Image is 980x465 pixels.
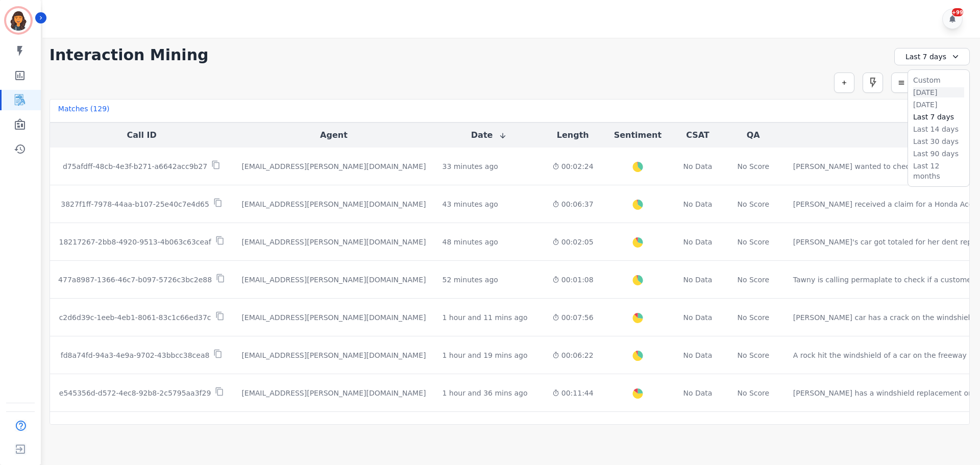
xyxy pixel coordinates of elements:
div: [EMAIL_ADDRESS][PERSON_NAME][DOMAIN_NAME] [241,312,426,323]
li: Last 12 months [913,161,964,181]
button: Call ID [127,129,156,141]
p: 477a8987-1366-46c7-b097-5726c3bc2e88 [58,275,212,285]
button: Length [557,129,589,141]
li: [DATE] [913,87,964,97]
div: Last 7 days [894,48,970,65]
div: No Data [682,312,714,323]
li: Custom [913,75,964,85]
div: +99 [952,8,963,16]
div: 1 hour and 11 mins ago [442,312,527,323]
div: Matches ( 129 ) [58,104,110,118]
div: 00:06:37 [552,199,594,209]
button: Date [471,129,507,141]
div: No Data [682,237,714,247]
li: Last 30 days [913,136,964,146]
div: [EMAIL_ADDRESS][PERSON_NAME][DOMAIN_NAME] [241,199,426,209]
button: CSAT [686,129,709,141]
p: d75afdff-48cb-4e3f-b271-a6642acc9b27 [63,161,207,172]
div: 1 hour and 19 mins ago [442,350,527,360]
li: Last 90 days [913,149,964,159]
p: 3827f1ff-7978-44aa-b107-25e40c7e4d65 [61,199,209,209]
div: 52 minutes ago [442,275,498,285]
div: No Score [737,161,769,172]
div: 1 hour and 36 mins ago [442,388,527,398]
div: 48 minutes ago [442,237,498,247]
button: QA [747,129,760,141]
p: e545356d-d572-4ec8-92b8-2c5795aa3f29 [59,388,211,398]
button: Sentiment [614,129,661,141]
li: [DATE] [913,100,964,110]
div: [EMAIL_ADDRESS][PERSON_NAME][DOMAIN_NAME] [241,350,426,360]
div: No Score [737,199,769,209]
div: 00:06:22 [552,350,594,360]
p: c2d6d39c-1eeb-4eb1-8061-83c1c66ed37c [59,312,211,323]
p: fd8a74fd-94a3-4e9a-9702-43bbcc38cea8 [61,350,210,360]
div: No Data [682,161,714,172]
div: 00:02:24 [552,161,594,172]
div: No Score [737,275,769,285]
div: No Data [682,199,714,209]
li: Last 14 days [913,124,964,134]
div: 00:07:56 [552,312,594,323]
div: [EMAIL_ADDRESS][PERSON_NAME][DOMAIN_NAME] [241,161,426,172]
div: No Data [682,388,714,398]
div: No Score [737,312,769,323]
div: 00:01:08 [552,275,594,285]
p: 18217267-2bb8-4920-9513-4b063c63ceaf [59,237,211,247]
div: [EMAIL_ADDRESS][PERSON_NAME][DOMAIN_NAME] [241,237,426,247]
button: Agent [320,129,348,141]
div: No Score [737,388,769,398]
div: No Score [737,350,769,360]
div: 43 minutes ago [442,199,498,209]
div: 00:02:05 [552,237,594,247]
div: 00:11:44 [552,388,594,398]
img: Bordered avatar [6,8,31,33]
div: No Data [682,275,714,285]
h1: Interaction Mining [50,46,209,64]
div: [EMAIL_ADDRESS][PERSON_NAME][DOMAIN_NAME] [241,388,426,398]
div: 33 minutes ago [442,161,498,172]
div: No Score [737,237,769,247]
div: [EMAIL_ADDRESS][PERSON_NAME][DOMAIN_NAME] [241,275,426,285]
li: Last 7 days [913,112,964,122]
div: No Data [682,350,714,360]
